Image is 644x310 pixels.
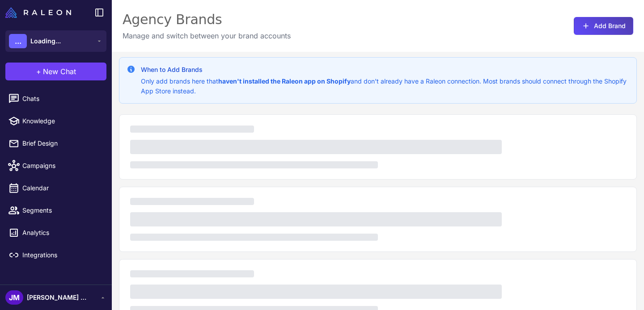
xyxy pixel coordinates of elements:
span: Chats [22,94,101,104]
a: Brief Design [4,134,108,153]
span: Integrations [22,250,101,260]
span: Calendar [22,183,101,193]
span: Campaigns [22,161,101,171]
div: Agency Brands [123,11,291,29]
a: Segments [4,201,108,220]
span: Analytics [22,228,101,238]
div: ... [9,34,27,48]
div: JM [5,290,23,305]
span: Brief Design [22,138,101,148]
span: New Chat [43,66,76,77]
span: + [36,66,41,77]
button: ...Loading... [5,30,106,52]
a: Campaigns [4,156,108,175]
a: Knowledge [4,112,108,130]
a: Calendar [4,179,108,197]
span: [PERSON_NAME] Claufer [PERSON_NAME] [27,293,89,302]
span: Segments [22,205,101,215]
span: Loading... [30,36,61,46]
a: Chats [4,89,108,108]
a: Raleon Logo [5,7,75,18]
p: Manage and switch between your brand accounts [123,30,291,41]
strong: haven't installed the Raleon app on Shopify [218,77,351,85]
p: Only add brands here that and don't already have a Raleon connection. Most brands should connect ... [141,76,629,96]
button: +New Chat [5,63,106,80]
h3: When to Add Brands [141,65,629,75]
img: Raleon Logo [5,7,71,18]
a: Analytics [4,223,108,242]
button: Add Brand [574,17,633,35]
a: Integrations [4,246,108,264]
span: Knowledge [22,116,101,126]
